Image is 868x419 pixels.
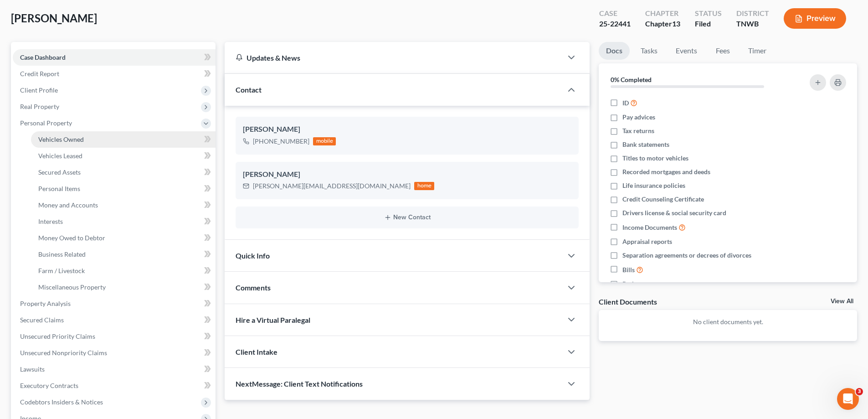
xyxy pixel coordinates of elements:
[622,208,726,217] span: Drivers license & social security card
[38,135,84,143] span: Vehicles Owned
[622,251,751,260] span: Separation agreements or decrees of divorces
[236,316,310,324] span: Hire a Virtual Paralegal
[13,49,216,66] a: Case Dashboard
[622,181,685,190] span: Life insurance policies
[38,267,85,274] span: Farm / Livestock
[645,19,680,29] div: Chapter
[13,295,216,312] a: Property Analysis
[622,265,635,274] span: Bills
[236,347,277,356] span: Client Intake
[31,246,216,263] a: Business Related
[622,237,672,246] span: Appraisal reports
[20,349,107,357] span: Unsecured Nonpriority Claims
[736,19,769,29] div: TNWB
[741,42,774,60] a: Timer
[31,131,216,148] a: Vehicles Owned
[708,42,737,60] a: Fees
[20,86,58,94] span: Client Profile
[253,181,411,191] div: [PERSON_NAME][EMAIL_ADDRESS][DOMAIN_NAME]
[606,317,850,326] p: No client documents yet.
[622,154,688,163] span: Titles to motor vehicles
[243,124,571,135] div: [PERSON_NAME]
[13,345,216,361] a: Unsecured Nonpriority Claims
[313,137,336,145] div: mobile
[622,223,677,232] span: Income Documents
[622,195,704,204] span: Credit Counseling Certificate
[38,234,105,242] span: Money Owed to Debtor
[622,279,711,289] span: Retirement account statements
[243,214,571,221] button: New Contact
[11,11,97,25] span: [PERSON_NAME]
[20,103,59,110] span: Real Property
[38,168,81,176] span: Secured Assets
[236,53,551,62] div: Updates & News
[837,388,859,410] iframe: Intercom live chat
[13,312,216,328] a: Secured Claims
[31,230,216,246] a: Money Owed to Debtor
[253,137,309,146] div: [PHONE_NUMBER]
[622,98,629,108] span: ID
[784,8,846,29] button: Preview
[599,8,631,19] div: Case
[13,361,216,378] a: Lawsuits
[243,169,571,180] div: [PERSON_NAME]
[599,19,631,29] div: 25-22441
[236,85,262,94] span: Contact
[38,283,106,291] span: Miscellaneous Property
[695,19,722,29] div: Filed
[13,378,216,394] a: Executory Contracts
[20,332,95,340] span: Unsecured Priority Claims
[31,213,216,230] a: Interests
[38,201,98,209] span: Money and Accounts
[236,251,270,260] span: Quick Info
[31,197,216,213] a: Money and Accounts
[599,42,630,60] a: Docs
[38,217,63,225] span: Interests
[20,70,59,78] span: Credit Report
[20,119,72,127] span: Personal Property
[622,140,669,149] span: Bank statements
[236,379,363,388] span: NextMessage: Client Text Notifications
[13,66,216,82] a: Credit Report
[611,76,652,83] strong: 0% Completed
[38,152,82,160] span: Vehicles Leased
[20,316,64,324] span: Secured Claims
[622,113,655,122] span: Pay advices
[633,42,665,60] a: Tasks
[622,167,710,176] span: Recorded mortgages and deeds
[31,279,216,295] a: Miscellaneous Property
[668,42,704,60] a: Events
[20,365,45,373] span: Lawsuits
[736,8,769,19] div: District
[38,185,80,192] span: Personal Items
[414,182,434,190] div: home
[13,328,216,345] a: Unsecured Priority Claims
[20,382,78,389] span: Executory Contracts
[31,148,216,164] a: Vehicles Leased
[31,263,216,279] a: Farm / Livestock
[20,53,66,61] span: Case Dashboard
[20,398,103,406] span: Codebtors Insiders & Notices
[622,126,654,135] span: Tax returns
[695,8,722,19] div: Status
[31,164,216,181] a: Secured Assets
[645,8,680,19] div: Chapter
[672,19,680,28] span: 13
[20,300,71,307] span: Property Analysis
[856,388,863,395] span: 3
[38,250,86,258] span: Business Related
[236,283,271,292] span: Comments
[31,181,216,197] a: Personal Items
[831,298,853,305] a: View All
[599,297,657,306] div: Client Documents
